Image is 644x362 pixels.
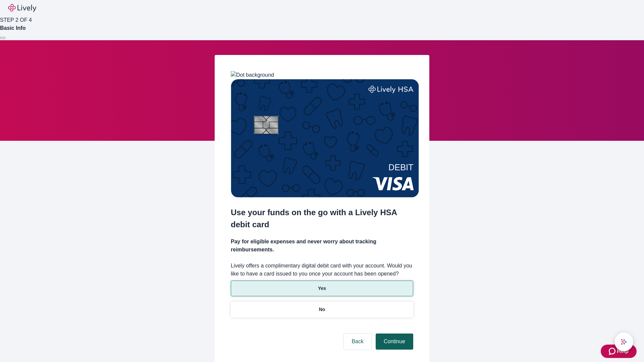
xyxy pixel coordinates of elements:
button: Back [343,334,372,350]
img: Debit card [231,79,419,197]
button: No [231,302,413,317]
button: Yes [231,281,413,296]
button: Continue [376,334,413,350]
button: Zendesk support iconHelp [601,345,637,358]
img: Lively [8,4,36,12]
span: Help [617,347,629,355]
svg: Zendesk support icon [609,347,617,355]
p: No [319,306,325,313]
svg: Lively AI Assistant [621,339,627,345]
img: Dot background [231,71,274,79]
h2: Use your funds on the go with a Lively HSA debit card [231,206,413,231]
button: chat [614,333,633,351]
h4: Pay for eligible expenses and never worry about tracking reimbursements. [231,238,413,254]
p: Yes [318,285,326,292]
label: Lively offers a complimentary digital debit card with your account. Would you like to have a card... [231,262,413,278]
